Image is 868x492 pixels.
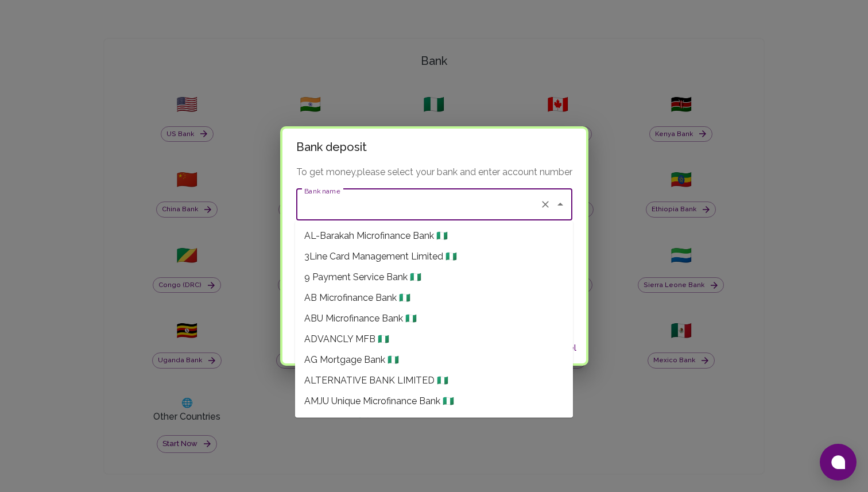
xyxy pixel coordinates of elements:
span: ABU Microfinance Bank 🇳🇬 [304,312,417,326]
span: AMJU Unique Microfinance Bank 🇳🇬 [304,394,454,408]
label: Bank name [304,186,340,196]
button: Open chat window [820,444,857,481]
span: 3Line Card Management Limited 🇳🇬 [304,250,457,264]
button: Close [552,196,568,212]
span: AG Mortgage Bank 🇳🇬 [304,353,399,367]
span: ALTERNATIVE BANK LIMITED 🇳🇬 [304,374,448,388]
span: ADVANCLY MFB 🇳🇬 [304,332,389,346]
button: Clear [537,196,553,212]
span: AMML MFB 🇳🇬 [304,415,369,429]
h2: Bank deposit [282,129,586,165]
span: 9 Payment Service Bank 🇳🇬 [304,270,421,284]
span: AB Microfinance Bank 🇳🇬 [304,291,410,305]
span: AL-Barakah Microfinance Bank 🇳🇬 [304,229,448,243]
p: To get money, please select your bank and enter account number [296,165,572,179]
